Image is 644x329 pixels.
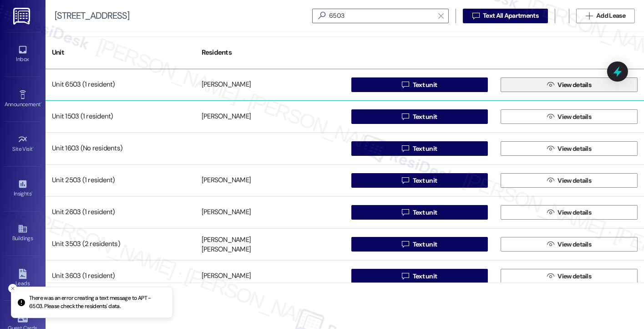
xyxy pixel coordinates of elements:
[329,10,434,22] input: Search by resident name or unit number
[501,237,638,252] button: View details
[55,11,129,21] div: [STREET_ADDRESS]
[195,41,345,64] div: Residents
[351,205,488,220] button: Text unit
[5,266,41,291] a: Leads
[202,176,251,185] div: [PERSON_NAME]
[351,269,488,283] button: Text unit
[558,240,591,249] span: View details
[202,235,251,245] div: [PERSON_NAME]
[314,11,329,21] i: 
[5,221,41,246] a: Buildings
[558,80,591,90] span: View details
[558,144,591,154] span: View details
[5,132,41,156] a: Site Visit •
[31,189,33,195] span: •
[46,235,195,253] div: Unit 3503 (2 residents)
[547,81,554,88] i: 
[576,9,635,23] button: Add Lease
[202,80,251,90] div: [PERSON_NAME]
[33,144,34,151] span: •
[5,42,41,67] a: Inbox
[351,77,488,92] button: Text unit
[5,176,41,201] a: Insights •
[413,208,437,217] span: Text unit
[501,269,638,283] button: View details
[413,112,437,122] span: Text unit
[596,11,625,21] span: Add Lease
[586,12,593,20] i: 
[351,237,488,252] button: Text unit
[351,141,488,156] button: Text unit
[501,205,638,220] button: View details
[402,113,409,120] i: 
[402,209,409,216] i: 
[46,76,195,94] div: Unit 6503 (1 resident)
[41,100,42,106] span: •
[46,203,195,221] div: Unit 2603 (1 resident)
[558,208,591,217] span: View details
[402,272,409,280] i: 
[202,272,251,281] div: [PERSON_NAME]
[547,272,554,280] i: 
[413,80,437,90] span: Text unit
[547,241,554,248] i: 
[46,267,195,285] div: Unit 3603 (1 resident)
[8,284,17,293] button: Close toast
[202,112,251,122] div: [PERSON_NAME]
[202,245,251,255] div: [PERSON_NAME]
[402,177,409,184] i: 
[46,139,195,158] div: Unit 1603 (No residents)
[547,177,554,184] i: 
[402,241,409,248] i: 
[547,209,554,216] i: 
[202,208,251,217] div: [PERSON_NAME]
[501,109,638,124] button: View details
[463,9,548,23] button: Text All Apartments
[402,145,409,152] i: 
[501,173,638,188] button: View details
[402,81,409,88] i: 
[46,108,195,126] div: Unit 1503 (1 resident)
[351,173,488,188] button: Text unit
[547,145,554,152] i: 
[558,272,591,281] span: View details
[558,112,591,122] span: View details
[558,176,591,185] span: View details
[413,240,437,249] span: Text unit
[434,9,448,23] button: Clear text
[547,113,554,120] i: 
[438,12,443,20] i: 
[46,171,195,190] div: Unit 2503 (1 resident)
[413,176,437,185] span: Text unit
[13,8,32,25] img: ResiDesk Logo
[483,11,538,21] span: Text All Apartments
[501,77,638,92] button: View details
[351,109,488,124] button: Text unit
[501,141,638,156] button: View details
[46,41,195,64] div: Unit
[29,294,165,310] p: There was an error creating a text message to APT - 6503. Please check the residents' data.
[413,144,437,154] span: Text unit
[413,272,437,281] span: Text unit
[472,12,479,20] i: 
